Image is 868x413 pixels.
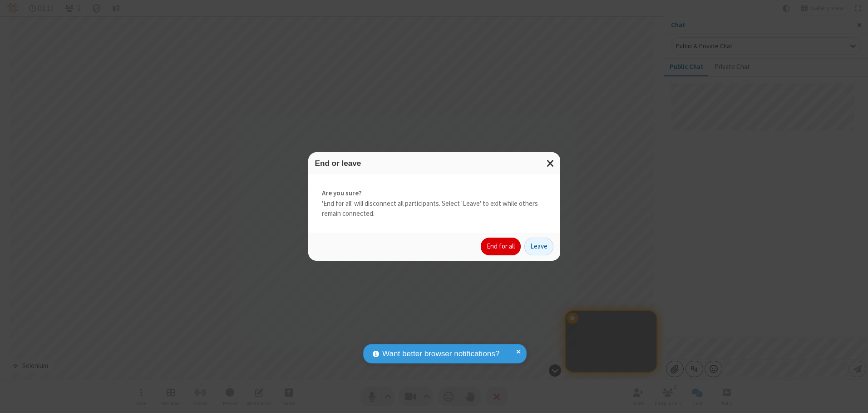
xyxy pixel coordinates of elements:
button: Close modal [541,152,560,174]
button: End for all [481,238,521,256]
div: 'End for all' will disconnect all participants. Select 'Leave' to exit while others remain connec... [308,174,560,233]
span: Want better browser notifications? [382,348,499,360]
strong: Are you sure? [322,188,547,199]
h3: End or leave [315,159,553,168]
button: Leave [524,238,553,256]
